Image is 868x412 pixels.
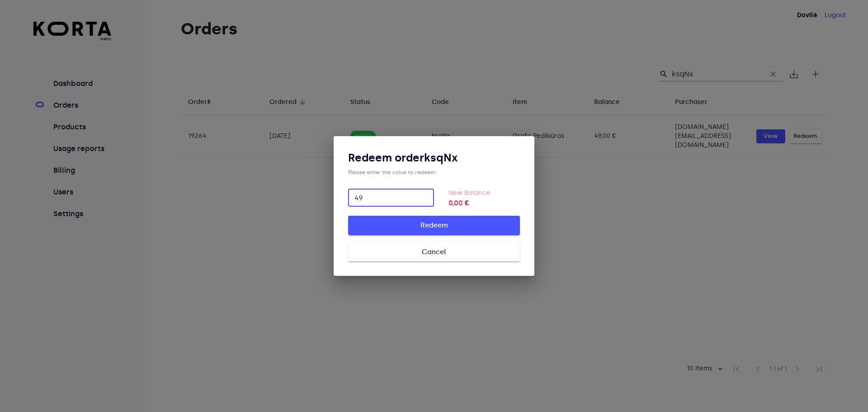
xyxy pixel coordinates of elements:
[348,216,520,235] button: Redeem
[448,189,491,197] label: New Balance
[348,151,520,165] h3: Redeem order ksqNx
[348,169,520,176] div: Please enter the value to redeem:
[363,219,505,231] span: Redeem
[363,246,505,258] span: Cancel
[448,198,520,208] strong: 0,00 €
[348,242,520,261] button: Cancel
